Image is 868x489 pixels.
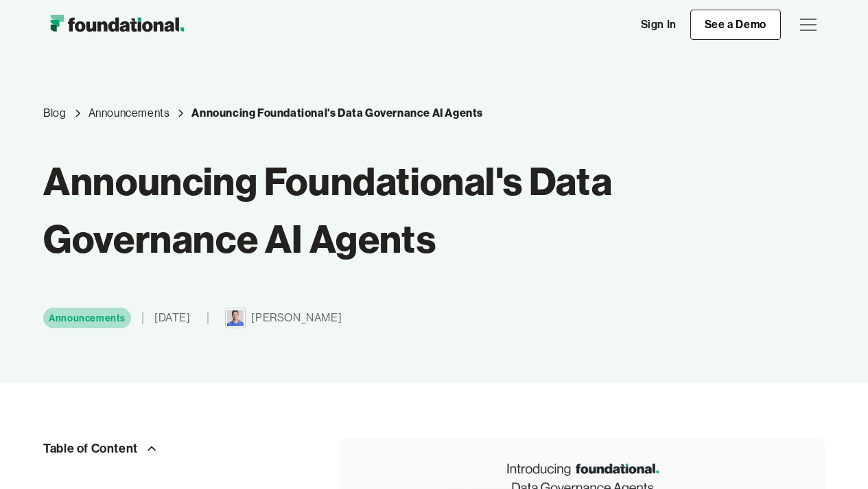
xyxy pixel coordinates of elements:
[690,10,781,40] a: See a Demo
[792,8,825,41] div: menu
[251,309,342,327] div: [PERSON_NAME]
[191,104,483,122] div: Announcing Foundational's Data Governance AI Agents
[43,438,138,459] div: Table of Content
[799,423,868,489] iframe: Chat Widget
[154,309,191,327] div: [DATE]
[43,11,191,38] img: Foundational Logo
[43,308,131,328] a: Category
[89,104,170,122] div: Announcements
[89,104,170,122] a: Category
[191,104,483,122] a: Current blog
[143,440,160,457] img: Arrow
[627,10,690,39] a: Sign In
[43,152,746,268] h1: Announcing Foundational's Data Governance AI Agents
[43,11,191,38] a: home
[49,310,126,326] div: Announcements
[43,104,66,122] a: Blog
